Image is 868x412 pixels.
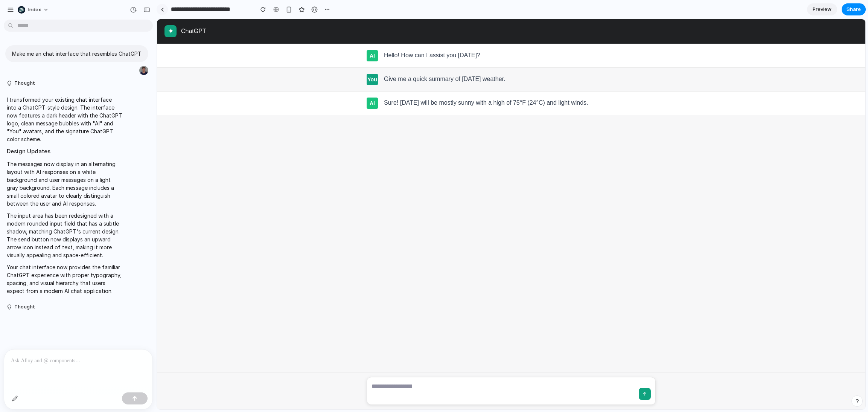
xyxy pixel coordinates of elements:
p: Your chat interface now provides the familiar ChatGPT experience with proper typography, spacing,... [7,263,122,295]
p: The messages now display in an alternating layout with AI responses on a white background and use... [7,160,122,208]
span: Preview [813,6,831,13]
h2: Design Updates [7,147,122,156]
div: ✦ [8,6,20,18]
span: Index [28,6,41,14]
button: Index [15,4,53,16]
p: The input area has been redesigned with a modern rounded input field that has a subtle shadow, ma... [7,212,122,259]
div: Hello! How can I assist you [DATE]? [227,31,499,42]
div: You [210,55,221,66]
p: Make me an chat interface that resembles ChatGPT [12,50,142,58]
div: Give me a quick summary of [DATE] weather. [227,55,499,66]
div: AI [210,78,221,90]
div: Sure! [DATE] will be mostly sunny with a high of 75°F (24°C) and light winds. [227,78,499,90]
a: Preview [807,3,837,15]
span: Share [847,6,861,13]
div: AI [210,31,221,42]
button: Share [842,3,866,15]
p: I transformed your existing chat interface into a ChatGPT-style design. The interface now feature... [7,96,122,143]
span: ChatGPT [24,9,49,15]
